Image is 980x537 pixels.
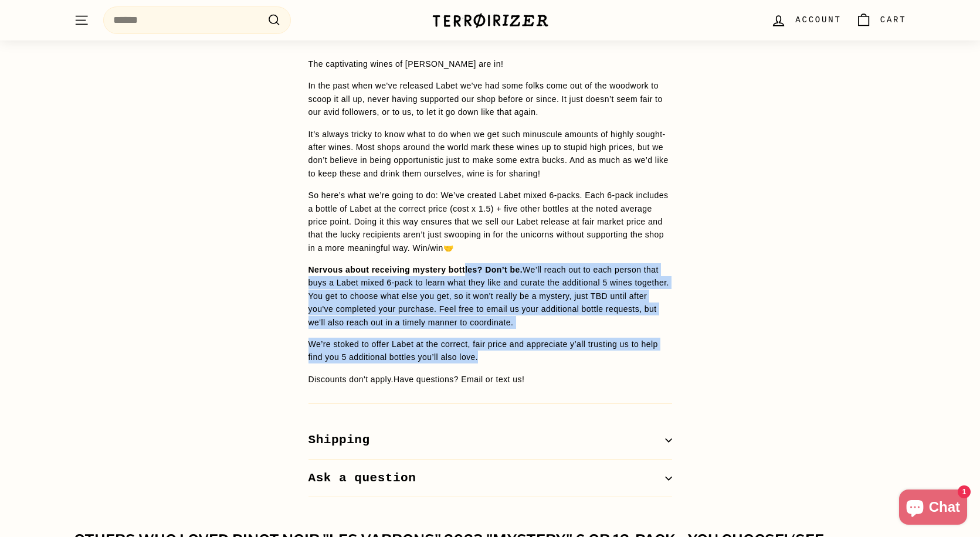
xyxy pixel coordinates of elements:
[308,59,504,69] span: The captivating wines of [PERSON_NAME] are in!
[308,375,394,384] span: Discounts don't apply.
[308,81,663,117] span: In the past when we've released Labet we've had some folks come out of the woodwork to scoop it a...
[764,3,848,38] a: Account
[896,490,971,528] inbox-online-store-chat: Shopify online store chat
[308,191,669,253] span: So here’s what we’re going to do: We’ve created Labet mixed 6-packs. Each 6-pack includes a bottl...
[394,375,524,384] span: Have questions? Email or text us!
[880,13,907,26] span: Cart
[308,422,672,460] button: Shipping
[795,13,841,26] span: Account
[849,3,914,38] a: Cart
[308,265,669,327] span: We’ll reach out to each person that buys a Labet mixed 6-pack to learn what they like and curate ...
[443,243,453,253] span: 🤝
[308,265,523,274] span: Nervous about receiving mystery bottles? Don’t be.
[308,460,672,498] button: Ask a question
[308,339,658,362] span: We’re stoked to offer Labet at the correct, fair price and appreciate y’all trusting us to help f...
[308,130,669,178] span: It’s always tricky to know what to do when we get such minuscule amounts of highly sought-after w...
